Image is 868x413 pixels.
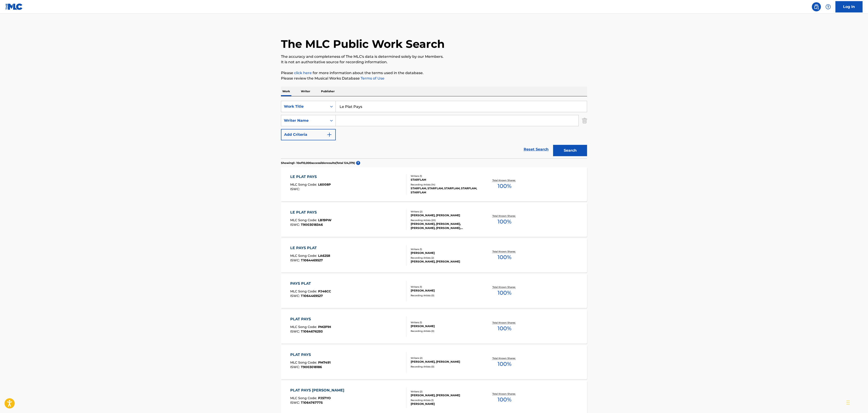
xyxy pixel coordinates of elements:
[290,401,301,405] span: ISWC :
[318,360,331,364] span: PM7491
[356,161,360,165] span: ?
[411,222,479,230] div: [PERSON_NAME], [PERSON_NAME], [PERSON_NAME], [PERSON_NAME], [PERSON_NAME]
[835,1,863,12] a: Log In
[290,187,301,191] span: ISWC :
[290,365,301,369] span: ISWC :
[301,223,323,227] span: T9003018346
[290,258,301,262] span: ISWC :
[281,274,587,308] a: PAYS PLATMLC Song Code:PJ46CCISWC:T1064469527Writers (1)[PERSON_NAME]Recording Artists (0)Total K...
[281,87,291,96] p: Work
[411,329,479,333] div: Recording Artists ( 0 )
[553,145,587,156] button: Search
[290,223,301,227] span: ISWC :
[498,253,511,261] span: 100 %
[492,357,517,360] p: Total Known Shares:
[411,186,479,194] div: STARFLAM, STARFLAM, STARFLAM, STARFLAM, STARFLAM
[290,360,318,364] span: MLC Song Code :
[411,210,479,213] div: Writers ( 2 )
[281,167,587,201] a: LE PLAT PAYSMLC Song Code:L6008PISWC:Writers (1)STARFLAMRecording Artists (14)STARFLAM, STARFLAM,...
[290,210,331,215] div: LE PLAT PAYS
[290,182,318,187] span: MLC Song Code :
[411,251,479,255] div: [PERSON_NAME]
[5,3,23,10] img: MLC Logo
[290,218,318,222] span: MLC Song Code :
[281,59,587,65] p: It is not an authoritative source for recording information.
[318,325,331,329] span: PM2P1H
[498,289,511,297] span: 100 %
[411,356,479,360] div: Writers ( 2 )
[492,250,517,253] p: Total Known Shares:
[492,179,517,182] p: Total Known Shares:
[411,390,479,393] div: Writers ( 2 )
[411,219,479,222] div: Recording Artists ( 20 )
[320,87,336,96] p: Publisher
[301,401,323,405] span: T1064767775
[411,324,479,328] div: [PERSON_NAME]
[411,398,479,402] div: Recording Artists ( 1 )
[290,281,331,286] div: PAYS PLAT
[284,104,325,109] div: Work Title
[492,321,517,324] p: Total Known Shares:
[411,321,479,324] div: Writers ( 1 )
[492,285,517,289] p: Total Known Shares:
[411,365,479,368] div: Recording Artists ( 0 )
[814,4,819,10] img: search
[301,294,323,298] span: T1064469527
[411,213,479,217] div: [PERSON_NAME], [PERSON_NAME]
[411,360,479,364] div: [PERSON_NAME], [PERSON_NAME]
[411,248,479,251] div: Writers ( 1 )
[847,396,849,409] div: Drag
[301,329,323,333] span: T1064676293
[281,238,587,272] a: LE PAYS PLATMLC Song Code:LA6258ISWC:T1064469527Writers (1)[PERSON_NAME]Recording Artists (2)[PER...
[294,71,312,75] a: click here
[411,289,479,293] div: [PERSON_NAME]
[492,392,517,396] p: Total Known Shares:
[281,76,587,81] p: Please review the Musical Works Database
[281,129,336,140] button: Add Criteria
[284,118,325,123] div: Writer Name
[824,2,833,11] div: Help
[301,365,322,369] span: T9003018186
[290,325,318,329] span: MLC Song Code :
[411,260,479,264] div: [PERSON_NAME], [PERSON_NAME]
[281,345,587,379] a: PLAT PAYSMLC Song Code:PM7491ISWC:T9003018186Writers (2)[PERSON_NAME], [PERSON_NAME]Recording Art...
[301,258,323,262] span: T1064469527
[411,393,479,397] div: [PERSON_NAME], [PERSON_NAME]
[498,324,511,333] span: 100 %
[281,37,445,51] h1: The MLC Public Work Search
[498,182,511,190] span: 100 %
[290,396,318,400] span: MLC Song Code :
[582,115,587,126] img: Delete Criterion
[281,161,355,165] p: Showing 1 - 10 of 10,000 accessible results (Total 124,379 )
[290,245,330,251] div: LE PAYS PLAT
[290,352,331,357] div: PLAT PAYS
[318,254,330,258] span: LA6258
[812,2,821,11] a: Public Search
[281,70,587,76] p: Please for more information about the terms used in the database.
[498,396,511,404] span: 100 %
[290,316,331,322] div: PLAT PAYS
[318,396,331,400] span: PJ57YO
[281,54,587,59] p: The accuracy and completeness of The MLC's data is determined solely by our Members.
[411,256,479,260] div: Recording Artists ( 2 )
[327,132,332,137] img: 9d2ae6d4665cec9f34b9.svg
[318,289,331,293] span: PJ46CC
[521,144,551,154] a: Reset Search
[281,310,587,344] a: PLAT PAYSMLC Song Code:PM2P1HISWC:T1064676293Writers (1)[PERSON_NAME]Recording Artists (0)Total K...
[300,87,312,96] p: Writer
[290,388,347,393] div: PLAT PAYS [PERSON_NAME]
[411,285,479,289] div: Writers ( 1 )
[411,402,479,406] div: [PERSON_NAME]
[411,183,479,186] div: Recording Artists ( 14 )
[360,76,384,80] a: Terms of Use
[411,294,479,297] div: Recording Artists ( 0 )
[318,218,331,222] span: LB19PW
[290,289,318,293] span: MLC Song Code :
[281,203,587,237] a: LE PLAT PAYSMLC Song Code:LB19PWISWC:T9003018346Writers (2)[PERSON_NAME], [PERSON_NAME]Recording ...
[498,218,511,226] span: 100 %
[318,182,331,187] span: L6008P
[825,4,831,10] img: help
[845,391,868,413] iframe: Chat Widget
[290,254,318,258] span: MLC Song Code :
[290,294,301,298] span: ISWC :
